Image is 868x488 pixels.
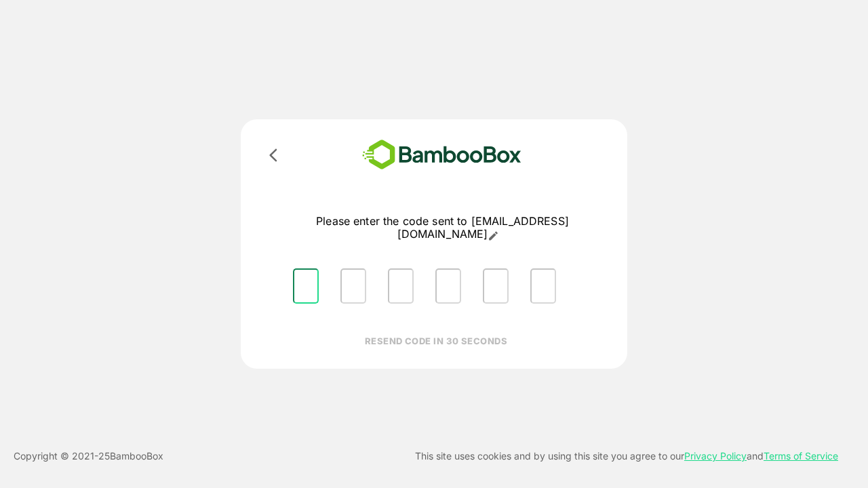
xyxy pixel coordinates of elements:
img: bamboobox [342,136,541,174]
a: Terms of Service [764,450,838,462]
input: Please enter OTP character 5 [483,268,509,304]
input: Please enter OTP character 6 [530,268,556,304]
p: Copyright © 2021- 25 BambooBox [14,448,163,464]
p: This site uses cookies and by using this site you agree to our and [415,448,838,464]
input: Please enter OTP character 2 [340,268,366,304]
input: Please enter OTP character 1 [293,268,319,304]
a: Privacy Policy [684,450,747,462]
p: Please enter the code sent to [EMAIL_ADDRESS][DOMAIN_NAME] [282,215,603,241]
input: Please enter OTP character 4 [435,268,461,304]
input: Please enter OTP character 3 [388,268,414,304]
